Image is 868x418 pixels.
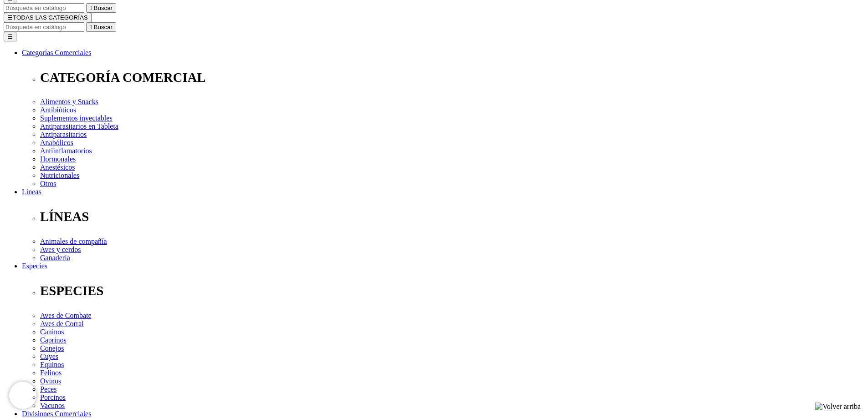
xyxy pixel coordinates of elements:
[22,410,91,418] a: Divisiones Comerciales
[40,131,87,138] a: Antiparasitarios
[40,393,66,401] a: Porcinos
[94,24,113,30] span: Buscar
[40,336,67,344] a: Caprinos
[40,328,64,336] a: Caninos
[40,180,56,187] a: Otros
[40,98,98,106] a: Alimentos y Snacks
[4,22,84,32] input: Buscar
[40,344,64,352] a: Conejos
[40,163,75,171] a: Anestésicos
[40,320,84,327] a: Aves de Corral
[40,139,73,146] a: Anabólicos
[40,171,79,179] a: Nutricionales
[9,382,36,409] iframe: Brevo live chat
[40,237,107,245] a: Animales de compañía
[90,24,92,30] i: 
[4,32,16,41] button: ☰
[40,70,864,85] p: CATEGORÍA COMERCIAL
[7,14,13,21] span: ☰
[40,385,56,393] a: Peces
[40,312,92,319] a: Aves de Combate
[40,155,76,163] a: Hormonales
[22,49,91,56] a: Categorías Comerciales
[4,3,84,13] input: Buscar
[40,122,118,130] a: Antiparasitarios en Tableta
[22,188,41,196] a: Líneas
[90,5,92,11] i: 
[94,5,113,11] span: Buscar
[40,254,70,262] a: Ganadería
[40,106,76,114] a: Antibióticos
[40,377,61,385] a: Ovinos
[22,262,47,270] a: Especies
[40,361,64,368] a: Equinos
[40,246,81,253] a: Aves y cerdos
[815,403,861,411] img: Volver arriba
[40,353,58,360] a: Cuyes
[40,283,864,298] p: ESPECIES
[40,114,113,122] a: Suplementos inyectables
[86,3,116,13] button:  Buscar
[40,402,65,409] a: Vacunos
[4,13,92,22] button: ☰TODAS LAS CATEGORÍAS
[86,22,116,32] button:  Buscar
[40,209,864,224] p: LÍNEAS
[40,147,92,155] a: Antiinflamatorios
[40,369,62,377] a: Felinos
